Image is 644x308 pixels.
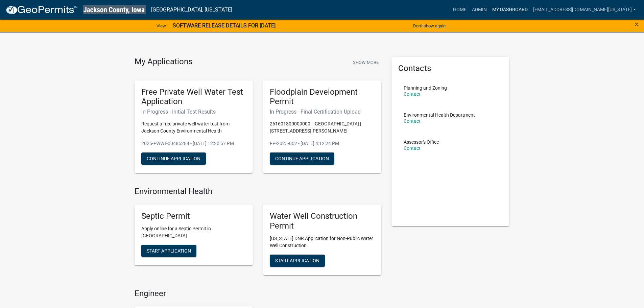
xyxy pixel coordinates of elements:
[404,113,475,117] p: Environmental Health Department
[410,20,448,31] button: Don't show again
[270,235,375,249] p: [US_STATE] DNR Application for Non-Public Water Well Construction
[141,211,246,221] h5: Septic Permit
[141,120,246,135] p: Request a free private well water test from Jackson County Environmental Health
[270,109,375,115] h6: In Progress - Final Certification Upload
[635,20,639,28] button: Close
[404,140,439,144] p: Assessor's Office
[270,152,334,165] button: Continue Application
[404,145,421,151] a: Contact
[141,140,246,147] p: 2025-FWWT-00485284 - [DATE] 12:20:57 PM
[270,140,375,147] p: FP-2025-002 - [DATE] 4:12:24 PM
[135,289,381,299] h4: Engineer
[450,3,469,16] a: Home
[135,187,381,196] h4: Environmental Health
[154,20,169,31] a: View
[275,258,319,263] span: Start Application
[270,120,375,135] p: 261601300009000 | [GEOGRAPHIC_DATA] | [STREET_ADDRESS][PERSON_NAME]
[141,245,196,257] button: Start Application
[270,211,375,231] h5: Water Well Construction Permit
[398,64,503,73] h5: Contacts
[141,225,246,239] p: Apply online for a Septic Permit in [GEOGRAPHIC_DATA]
[404,86,447,90] p: Planning and Zoning
[490,3,530,16] a: My Dashboard
[635,20,639,29] span: ×
[173,22,276,29] strong: SOFTWARE RELEASE DETAILS FOR [DATE]
[135,57,192,67] h4: My Applications
[469,3,490,16] a: Admin
[530,3,639,16] a: [EMAIL_ADDRESS][DOMAIN_NAME][US_STATE]
[270,87,375,107] h5: Floodplain Development Permit
[404,91,421,97] a: Contact
[141,152,206,165] button: Continue Application
[151,4,232,16] a: [GEOGRAPHIC_DATA], [US_STATE]
[147,248,191,253] span: Start Application
[404,118,421,124] a: Contact
[350,57,381,68] button: Show More
[141,109,246,115] h6: In Progress - Initial Test Results
[83,5,146,14] img: Jackson County, Iowa
[270,255,325,267] button: Start Application
[141,87,246,107] h5: Free Private Well Water Test Application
